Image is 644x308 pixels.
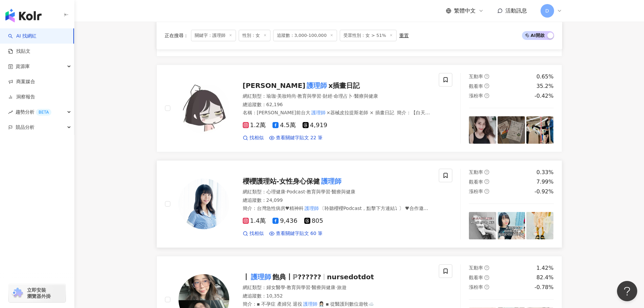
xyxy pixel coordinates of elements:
span: 👩🏻‍⚕️ ▪︎ 從醫護到數位遊牧☁️ [318,301,374,307]
span: · [305,189,306,194]
div: -0.42% [534,92,554,100]
a: 查看關鍵字貼文 22 筆 [269,135,323,141]
span: 台灣急性病房♥精神科 [257,206,304,211]
span: 查看關鍵字貼文 60 筆 [276,230,323,237]
div: 0.33% [536,169,554,176]
span: 1.4萬 [243,217,266,224]
div: 82.4% [536,274,554,281]
img: post-image [498,212,525,239]
span: 9,436 [272,217,297,224]
span: · [321,93,323,99]
span: 找相似 [249,135,264,141]
div: 35.2% [536,82,554,90]
span: 命理占卜 [334,93,353,99]
span: question-circle [484,170,489,174]
div: 總追蹤數 ： 24,099 [243,197,431,204]
div: 1.42% [536,264,554,272]
span: 競品分析 [16,120,34,135]
span: question-circle [484,265,489,270]
div: 7.99% [536,178,554,186]
span: 〡 [243,273,249,281]
span: 醫療與健康 [312,285,335,290]
span: 關鍵字：護理師 [191,30,236,41]
span: · [285,189,287,194]
span: 性別：女 [239,30,270,41]
img: logo [5,9,42,22]
mark: 護理師 [320,176,343,187]
div: 重置 [399,33,409,38]
span: 美妝時尚 [277,93,296,99]
span: · [332,93,334,99]
span: 漲粉率 [469,189,483,194]
span: · [330,189,332,194]
span: · [335,285,337,290]
div: -0.78% [534,284,554,291]
span: 觀看率 [469,179,483,185]
div: 總追蹤數 ： 10,352 [243,293,431,300]
mark: 護理師 [304,205,320,212]
span: · [285,285,287,290]
span: · [276,93,277,99]
span: question-circle [484,285,489,289]
span: 〔聆聽櫻櫻Podcast，點擊下方連結⤵ 〕 ♥合作邀約 → [EMAIL_ADDRESS][DOMAIN_NAME] — 謝謝來到這裡，讓我們一起看見生命溫度 即使生病，也值得被理解 [243,206,430,224]
span: 漲粉率 [469,93,483,98]
mark: 護理師 [305,80,328,91]
span: 立即安裝 瀏覽器外掛 [27,287,51,299]
span: 資源庫 [16,59,30,74]
img: chrome extension [11,288,24,299]
span: 4,919 [303,122,328,129]
span: Podcast [287,189,305,194]
mark: 護理師 [262,116,278,123]
span: 查看關鍵字貼文 22 筆 [276,135,323,141]
span: 互動率 [469,265,483,270]
span: x插畫日記 [328,81,360,90]
div: BETA [36,109,51,116]
div: 網紅類型 ： [243,93,431,100]
span: 醫療與健康 [332,189,355,194]
span: 觀看率 [469,84,483,89]
mark: 護理師 [302,300,318,308]
span: 觀看率 [469,275,483,280]
a: KOL Avatar[PERSON_NAME]護理師x插畫日記網紅類型：瑜珈·美妝時尚·教育與學習·財經·命理占卜·醫療與健康總追蹤數：62,196名稱：[PERSON_NAME]前台大護理師×... [157,65,562,152]
span: 活動訊息 [505,7,527,14]
span: ▪︎ 不孕症 產婦兒 退役 [257,301,303,307]
div: 網紅類型 ： [243,284,431,291]
img: post-image [469,116,496,144]
a: 找貼文 [8,48,30,55]
mark: 護理師 [249,271,272,282]
span: 互動率 [469,74,483,79]
div: -0.92% [534,188,554,195]
iframe: Help Scout Beacon - Open [617,281,637,301]
span: 1.2萬 [243,122,266,129]
a: 查看關鍵字貼文 60 筆 [269,230,323,237]
span: 飽典〡ℙ?????? [272,273,321,281]
span: 漲粉率 [469,284,483,290]
span: · [353,93,354,99]
a: 洞察報告 [8,94,35,100]
span: question-circle [484,74,489,79]
mark: 護理師 [310,109,327,116]
a: 找相似 [243,230,264,237]
div: 總追蹤數 ： 62,196 [243,101,431,108]
span: ×器械皮拉提斯老師 × 插畫日記 [326,110,394,115]
a: chrome extension立即安裝 瀏覽器外掛 [9,284,66,302]
span: 4.5萬 [272,122,296,129]
span: 找相似 [249,230,264,237]
span: 教育與學習 [307,189,330,194]
span: D [545,7,549,15]
span: 櫻櫻護理站-女性身心保健 [243,177,320,185]
span: question-circle [484,84,489,88]
span: question-circle [484,189,489,194]
img: post-image [498,116,525,144]
img: post-image [526,116,554,144]
span: 財經 [323,93,332,99]
span: 瑜珈 [266,93,276,99]
span: 趨勢分析 [16,104,51,120]
span: 簡介 ： [243,300,374,308]
span: question-circle [484,179,489,184]
span: 互動率 [469,169,483,175]
span: 教育與學習 [287,285,310,290]
span: nursedotdot [327,273,374,281]
span: 醫療與健康 [354,93,378,99]
div: 0.65% [536,73,554,80]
